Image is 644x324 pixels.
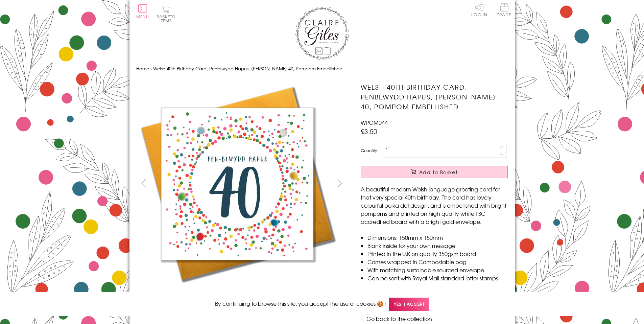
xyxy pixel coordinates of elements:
a: Go back to the collection [366,315,432,323]
button: Menu [136,4,149,19]
a: Log In [471,3,487,17]
li: Comes wrapped in Compostable bag [367,258,508,266]
span: £3.50 [361,126,377,136]
img: Welsh 40th Birthday Card, Penblwydd Hapus, Dotty 40, Pompom Embellished [136,82,339,285]
p: A beautiful modern Welsh language greeting card for that very special 40th birthday. The card has... [361,185,508,226]
button: prev [136,176,151,191]
label: Quantity [361,147,377,154]
button: next [332,176,347,191]
li: Can be sent with Royal Mail standard letter stamps [367,274,508,282]
span: Add to Basket [419,169,458,176]
img: Claire Giles Greetings Cards [295,7,349,60]
a: Trade [497,3,511,18]
button: Basket0 items [157,5,175,23]
span: Yes, I accept [389,298,429,311]
li: Dimensions: 150mm x 150mm [367,233,508,241]
button: Add to Basket [361,166,508,178]
li: Printed in the U.K on quality 350gsm board [367,250,508,258]
span: WPOM044 [361,118,388,126]
span: › [150,65,152,72]
h1: Welsh 40th Birthday Card, Penblwydd Hapus, [PERSON_NAME] 40, Pompom Embellished [361,82,508,111]
span: Welsh 40th Birthday Card, Penblwydd Hapus, [PERSON_NAME] 40, Pompom Embellished [153,65,342,72]
span: Trade [497,3,511,17]
nav: breadcrumbs [136,62,508,76]
span: Menu [136,14,149,20]
li: With matching sustainable sourced envelope [367,266,508,274]
span: 0 items [160,14,175,24]
li: Blank inside for your own message [367,241,508,250]
a: Home [136,65,149,72]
